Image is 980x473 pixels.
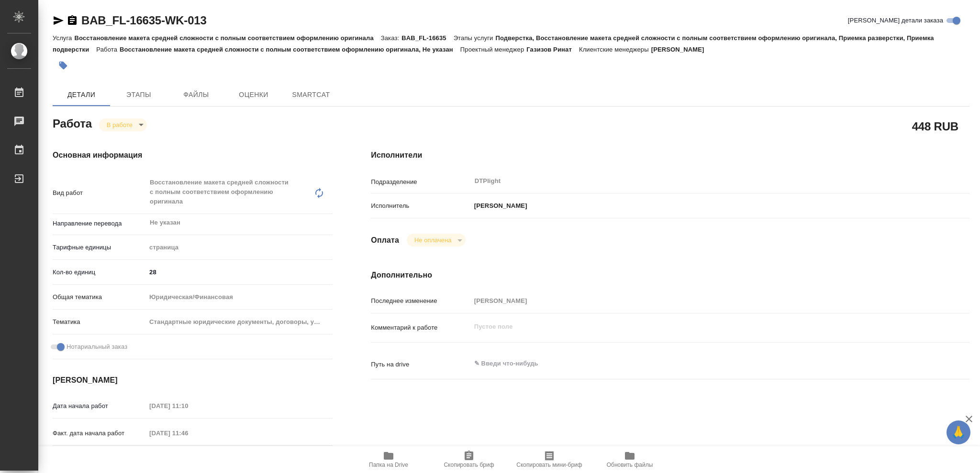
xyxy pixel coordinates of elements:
[53,188,146,198] p: Вид работ
[509,446,590,473] button: Скопировать мини-бриф
[58,89,104,101] span: Детали
[53,317,146,327] p: Тематика
[651,46,712,53] p: [PERSON_NAME]
[579,46,651,53] p: Клиентские менеджеры
[146,265,333,279] input: ✎ Введи что-нибудь
[173,89,219,101] span: Файлы
[471,201,527,211] p: [PERSON_NAME]
[146,289,333,305] div: Юридическая/Финансовая
[53,15,64,26] button: Скопировать ссылку для ЯМессенджера
[67,342,127,352] span: Нотариальный заказ
[53,34,74,42] p: Услуга
[371,150,969,161] h4: Исполнители
[104,121,135,129] button: В работе
[53,292,146,302] p: Общая тематика
[460,46,526,53] p: Проектный менеджер
[53,243,146,252] p: Тарифные единицы
[848,16,943,25] span: [PERSON_NAME] детали заказа
[412,236,454,244] button: Не оплачена
[146,239,333,256] div: страница
[947,420,970,444] button: 🙏
[53,219,146,228] p: Направление перевода
[74,34,380,42] p: Восстановление макета средней сложности с полным соответствием оформлению оригинала
[146,426,230,440] input: Пустое поле
[371,323,470,333] p: Комментарий к работе
[67,15,78,26] button: Скопировать ссылку
[348,446,429,473] button: Папка на Drive
[53,150,333,161] h4: Основная информация
[81,14,207,27] a: BAB_FL-16635-WK-013
[912,118,958,134] h2: 448 RUB
[53,55,74,76] button: Добавить тэг
[53,34,934,53] p: Подверстка, Восстановление макета средней сложности с полным соответствием оформлению оригинала, ...
[371,201,470,211] p: Исполнитель
[371,296,470,306] p: Последнее изменение
[444,462,494,468] span: Скопировать бриф
[371,235,399,246] h4: Оплата
[53,268,146,277] p: Кол-во единиц
[53,429,146,438] p: Факт. дата начала работ
[401,34,453,42] p: BAB_FL-16635
[607,462,653,468] span: Обновить файлы
[526,46,579,53] p: Газизов Ринат
[590,446,670,473] button: Обновить файлы
[53,401,146,411] p: Дата начала работ
[53,375,333,386] h4: [PERSON_NAME]
[381,34,401,42] p: Заказ:
[371,360,470,369] p: Путь на drive
[96,46,120,53] p: Работа
[53,114,92,131] h2: Работа
[429,446,509,473] button: Скопировать бриф
[120,46,460,53] p: Восстановление макета средней сложности с полным соответствием оформлению оригинала, Не указан
[369,462,408,468] span: Папка на Drive
[950,422,967,442] span: 🙏
[516,462,582,468] span: Скопировать мини-бриф
[116,89,162,101] span: Этапы
[146,399,230,413] input: Пустое поле
[288,89,334,101] span: SmartCat
[371,269,969,281] h4: Дополнительно
[454,34,496,42] p: Этапы услуги
[99,118,147,131] div: В работе
[471,294,920,308] input: Пустое поле
[371,177,470,187] p: Подразделение
[231,89,277,101] span: Оценки
[146,314,333,330] div: Стандартные юридические документы, договоры, уставы
[407,234,466,247] div: В работе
